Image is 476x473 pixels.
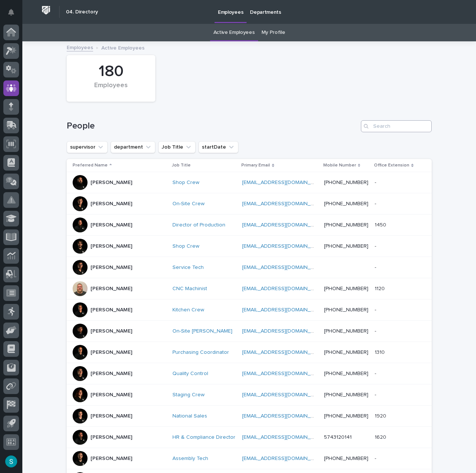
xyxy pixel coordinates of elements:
a: [PHONE_NUMBER] [324,244,368,249]
button: Notifications [3,4,19,20]
p: Preferred Name [73,161,108,169]
a: [EMAIL_ADDRESS][DOMAIN_NAME] [242,180,326,185]
p: [PERSON_NAME] [91,264,132,271]
a: [EMAIL_ADDRESS][DOMAIN_NAME] [242,328,326,334]
tr: [PERSON_NAME]HR & Compliance Director [EMAIL_ADDRESS][DOMAIN_NAME] 574312014116201620 [67,427,432,448]
p: 1450 [375,220,388,228]
a: Shop Crew [172,180,199,186]
p: [PERSON_NAME] [91,286,132,292]
p: Job Title [172,161,191,169]
p: [PERSON_NAME] [91,371,132,377]
a: [EMAIL_ADDRESS][DOMAIN_NAME] [242,307,326,312]
tr: [PERSON_NAME]Director of Production [EMAIL_ADDRESS][DOMAIN_NAME] [PHONE_NUMBER]14501450 [67,215,432,236]
p: Primary Email [241,161,270,169]
tr: [PERSON_NAME]Kitchen Crew [EMAIL_ADDRESS][DOMAIN_NAME] [PHONE_NUMBER]-- [67,299,432,321]
p: [PERSON_NAME] [91,328,132,334]
p: 1920 [375,412,388,419]
a: Employees [67,43,93,51]
a: [EMAIL_ADDRESS][DOMAIN_NAME] [242,244,326,249]
a: [EMAIL_ADDRESS][DOMAIN_NAME] [242,201,326,206]
tr: [PERSON_NAME]CNC Machinist [EMAIL_ADDRESS][DOMAIN_NAME] [PHONE_NUMBER]11201120 [67,278,432,299]
button: supervisor [67,141,108,153]
a: [PHONE_NUMBER] [324,328,368,334]
a: [EMAIL_ADDRESS][DOMAIN_NAME] [242,286,326,291]
a: Quality Control [172,371,208,377]
button: Job Title [158,141,196,153]
p: [PERSON_NAME] [91,455,132,462]
tr: [PERSON_NAME]Shop Crew [EMAIL_ADDRESS][DOMAIN_NAME] [PHONE_NUMBER]-- [67,172,432,193]
div: Notifications [9,9,19,21]
tr: [PERSON_NAME]Shop Crew [EMAIL_ADDRESS][DOMAIN_NAME] [PHONE_NUMBER]-- [67,236,432,257]
a: [PHONE_NUMBER] [324,371,368,376]
a: Director of Production [172,222,225,228]
a: HR & Compliance Director [172,434,235,441]
p: [PERSON_NAME] [91,243,132,250]
a: [PHONE_NUMBER] [324,350,368,355]
a: [PHONE_NUMBER] [324,222,368,228]
p: [PERSON_NAME] [91,201,132,207]
a: On-Site Crew [172,201,204,207]
a: My Profile [261,24,285,41]
p: [PERSON_NAME] [91,434,132,441]
p: - [375,178,378,186]
p: - [375,369,378,377]
h2: 04. Directory [66,9,98,15]
a: Assembly Tech [172,455,208,462]
a: [EMAIL_ADDRESS][DOMAIN_NAME] [242,222,326,228]
input: Search [361,120,432,132]
a: [PHONE_NUMBER] [324,307,368,312]
a: [PHONE_NUMBER] [324,392,368,397]
p: 1120 [375,284,386,292]
a: 5743120141 [324,435,352,440]
img: Workspace Logo [39,3,53,17]
div: Employees [79,82,143,97]
button: users-avatar [3,454,19,469]
div: 180 [79,62,143,81]
p: - [375,327,378,334]
button: startDate [199,141,238,153]
a: [EMAIL_ADDRESS][DOMAIN_NAME] [242,265,326,270]
a: [EMAIL_ADDRESS][DOMAIN_NAME] [242,456,326,461]
a: [EMAIL_ADDRESS][DOMAIN_NAME] [242,371,326,376]
a: CNC Machinist [172,286,207,292]
tr: [PERSON_NAME]Service Tech [EMAIL_ADDRESS][DOMAIN_NAME] -- [67,257,432,278]
tr: [PERSON_NAME]Quality Control [EMAIL_ADDRESS][DOMAIN_NAME] [PHONE_NUMBER]-- [67,363,432,384]
a: [PHONE_NUMBER] [324,201,368,206]
p: - [375,199,378,207]
tr: [PERSON_NAME]Assembly Tech [EMAIL_ADDRESS][DOMAIN_NAME] [PHONE_NUMBER]-- [67,448,432,469]
a: [PHONE_NUMBER] [324,286,368,291]
a: Shop Crew [172,243,199,250]
p: - [375,242,378,250]
p: [PERSON_NAME] [91,413,132,419]
tr: [PERSON_NAME]Purchasing Coordinator [EMAIL_ADDRESS][DOMAIN_NAME] [PHONE_NUMBER]13101310 [67,342,432,363]
p: - [375,454,378,462]
p: [PERSON_NAME] [91,392,132,398]
p: Mobile Number [323,161,356,169]
p: [PERSON_NAME] [91,180,132,186]
a: Kitchen Crew [172,307,204,313]
a: On-Site [PERSON_NAME] [172,328,232,334]
tr: [PERSON_NAME]On-Site [PERSON_NAME] [EMAIL_ADDRESS][DOMAIN_NAME] [PHONE_NUMBER]-- [67,321,432,342]
a: Service Tech [172,264,204,271]
a: [PHONE_NUMBER] [324,413,368,419]
a: Purchasing Coordinator [172,349,229,356]
a: Active Employees [213,24,255,41]
p: - [375,305,378,313]
a: National Sales [172,413,207,419]
p: Office Extension [374,161,409,169]
a: [PHONE_NUMBER] [324,180,368,185]
p: [PERSON_NAME] [91,222,132,228]
p: - [375,263,378,271]
a: [EMAIL_ADDRESS][DOMAIN_NAME] [242,392,326,397]
a: [EMAIL_ADDRESS][DOMAIN_NAME] [242,413,326,419]
p: 1310 [375,348,386,356]
tr: [PERSON_NAME]National Sales [EMAIL_ADDRESS][DOMAIN_NAME] [PHONE_NUMBER]19201920 [67,406,432,427]
a: [EMAIL_ADDRESS][DOMAIN_NAME] [242,435,326,440]
p: [PERSON_NAME] [91,307,132,313]
p: [PERSON_NAME] [91,349,132,356]
tr: [PERSON_NAME]Staging Crew [EMAIL_ADDRESS][DOMAIN_NAME] [PHONE_NUMBER]-- [67,384,432,406]
h1: People [67,121,358,131]
p: 1620 [375,433,388,441]
a: Staging Crew [172,392,204,398]
a: [PHONE_NUMBER] [324,456,368,461]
